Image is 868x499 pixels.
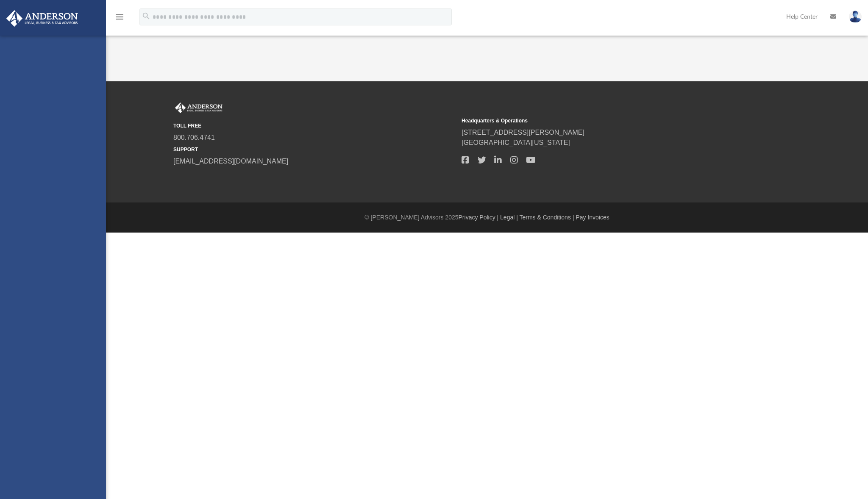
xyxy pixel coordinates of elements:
[462,117,744,125] small: Headquarters & Operations
[462,129,584,136] a: [STREET_ADDRESS][PERSON_NAME]
[114,12,125,22] i: menu
[142,11,151,21] i: search
[520,214,574,221] a: Terms & Conditions |
[500,214,518,221] a: Legal |
[173,158,288,165] a: [EMAIL_ADDRESS][DOMAIN_NAME]
[462,139,570,146] a: [GEOGRAPHIC_DATA][US_STATE]
[173,103,224,114] img: Anderson Advisors Platinum Portal
[459,214,499,221] a: Privacy Policy |
[106,213,868,222] div: © [PERSON_NAME] Advisors 2025
[173,134,215,141] a: 800.706.4741
[173,122,456,130] small: TOLL FREE
[173,146,456,153] small: SUPPORT
[4,10,81,27] img: Anderson Advisors Platinum Portal
[114,16,125,22] a: menu
[576,214,609,221] a: Pay Invoices
[849,11,862,23] img: User Pic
